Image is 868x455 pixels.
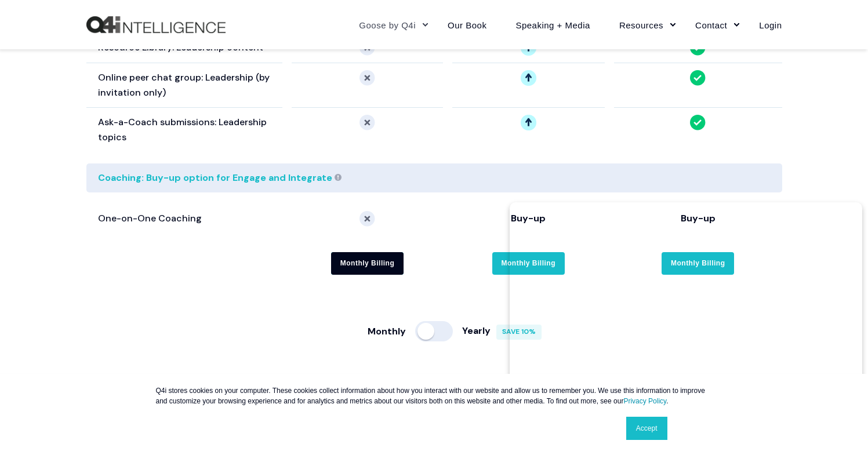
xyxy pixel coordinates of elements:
a: Monthly Billing [492,252,565,275]
div: Yearly [462,323,491,338]
img: Upgrade [521,115,536,130]
iframe: Popup CTA [510,202,862,449]
div: One-on-One Coaching [98,211,202,226]
img: Q4intelligence, LLC logo [86,16,226,34]
p: Q4i stores cookies on your computer. These cookies collect information about how you interact wit... [156,385,713,406]
div: Ask-a-Coach submissions: Leadership topics [98,115,271,145]
a: Monthly Billing [331,252,404,275]
a: Privacy Policy [623,397,666,405]
a: Accept [626,417,667,440]
div: Coaching: Buy-up option for Engage and Integrate [98,170,332,185]
img: Upgrade [521,70,536,86]
div: Monthly [368,324,406,339]
a: Back to Home [86,16,226,34]
div: SAVE 10% [496,325,542,339]
div: Online peer chat group: Leadership (by invitation only) [98,70,271,100]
